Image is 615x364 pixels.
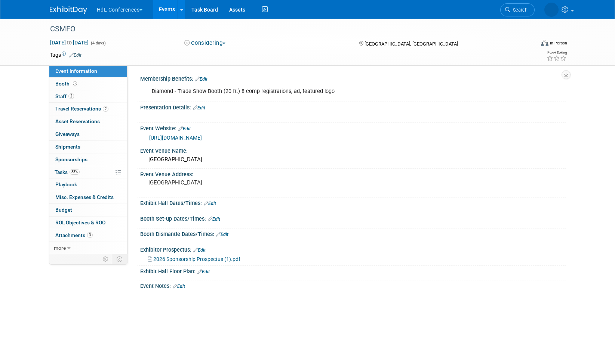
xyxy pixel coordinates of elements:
[140,280,566,290] div: Event Notes:
[55,131,80,137] span: Giveaways
[140,169,566,178] div: Event Venue Address:
[547,51,567,55] div: Event Rating
[140,73,566,83] div: Membership Benefits:
[49,128,127,140] a: Giveaways
[193,248,206,253] a: Edit
[49,153,127,166] a: Sponsorships
[140,266,566,276] div: Exhibit Hall Floor Plan:
[49,242,127,254] a: more
[55,220,105,225] span: ROI, Objectives & ROO
[49,217,127,229] a: ROI, Objectives & ROO
[178,126,191,131] a: Edit
[544,3,559,17] img: Polly Tracy
[510,7,528,13] span: Search
[112,254,127,264] td: Toggle Event Tabs
[147,84,483,99] div: Diamond - Trade Show Booth (20 ft.) 8 comp registrations, ad, featured logo
[55,81,79,87] span: Booth
[148,256,240,262] a: 2026 Sponsorship Prospectus (1).pdf
[55,207,72,213] span: Budget
[140,213,566,223] div: Booth Set-up Dates/Times:
[49,229,127,242] a: Attachments3
[140,228,566,238] div: Booth Dismantle Dates/Times:
[204,201,216,206] a: Edit
[47,22,523,36] div: CSMFO
[55,118,100,124] span: Asset Reservations
[541,40,548,46] img: Format-Inperson.png
[55,68,97,74] span: Event Information
[49,103,127,115] a: Travel Reservations2
[66,40,73,46] span: to
[140,102,566,112] div: Presentation Details:
[140,145,566,155] div: Event Venue Name:
[197,269,210,274] a: Edit
[50,6,87,14] img: ExhibitDay
[49,191,127,203] a: Misc. Expenses & Credits
[140,244,566,254] div: Exhibitor Prospectus:
[195,77,207,82] a: Edit
[140,197,566,207] div: Exhibit Hall Dates/Times:
[55,169,80,175] span: Tasks
[365,41,458,47] span: [GEOGRAPHIC_DATA], [GEOGRAPHIC_DATA]
[173,284,185,289] a: Edit
[182,39,228,47] button: Considering
[49,204,127,216] a: Budget
[216,232,228,237] a: Edit
[55,93,74,99] span: Staff
[148,179,309,186] pre: [GEOGRAPHIC_DATA]
[50,39,89,46] span: [DATE] [DATE]
[54,245,66,251] span: more
[69,53,82,58] a: Edit
[49,178,127,191] a: Playbook
[550,40,567,46] div: In-Person
[49,166,127,178] a: Tasks33%
[193,105,205,111] a: Edit
[55,156,87,162] span: Sponsorships
[208,217,220,222] a: Edit
[491,39,568,50] div: Event Format
[55,232,93,238] span: Attachments
[49,141,127,153] a: Shipments
[99,254,112,264] td: Personalize Event Tab Strip
[103,106,108,112] span: 2
[49,90,127,103] a: Staff2
[140,123,566,133] div: Event Website:
[87,232,93,238] span: 3
[55,181,77,187] span: Playbook
[500,3,535,16] a: Search
[153,256,240,262] span: 2026 Sponsorship Prospectus (1).pdf
[71,81,79,86] span: Booth not reserved yet
[68,93,74,99] span: 2
[149,135,202,141] a: [URL][DOMAIN_NAME]
[49,65,127,77] a: Event Information
[50,51,82,59] td: Tags
[70,169,80,175] span: 33%
[55,194,114,200] span: Misc. Expenses & Credits
[49,78,127,90] a: Booth
[90,41,106,46] span: (4 days)
[49,115,127,128] a: Asset Reservations
[55,106,108,112] span: Travel Reservations
[146,154,560,165] div: [GEOGRAPHIC_DATA]
[55,144,80,150] span: Shipments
